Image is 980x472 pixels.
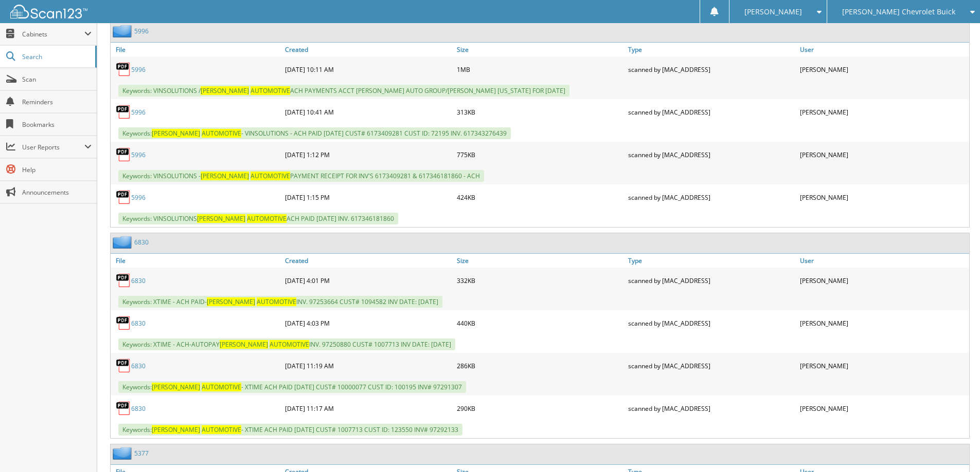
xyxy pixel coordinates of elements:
[797,270,969,291] div: [PERSON_NAME]
[626,355,797,376] div: scanned by [MAC_ADDRESS]
[282,355,454,376] div: [DATE] 11:19 AM
[282,187,454,207] div: [DATE] 1:15 PM
[247,214,287,223] span: AUTOMOTIVE
[134,238,149,247] a: 6830
[282,144,454,165] div: [DATE] 1:12 PM
[797,355,969,376] div: [PERSON_NAME]
[118,127,511,139] span: Keywords: - VINSOLUTIONS - ACH PAID [DATE] CUST# 6173409281 CUST ID: 72195 INV. 617343276439
[22,120,92,129] span: Bookmarks
[134,27,149,35] a: 5996
[282,254,454,268] a: Created
[134,449,149,458] a: 5377
[626,144,797,165] div: scanned by [MAC_ADDRESS]
[744,9,802,15] span: [PERSON_NAME]
[454,313,626,333] div: 440KB
[626,313,797,333] div: scanned by [MAC_ADDRESS]
[118,170,484,182] span: Keywords: VINSOLUTIONS - PAYMENT RECEIPT FOR INV'S 6173409281 & 617346181860 - ACH
[152,129,200,138] span: [PERSON_NAME]
[626,270,797,291] div: scanned by [MAC_ADDRESS]
[797,43,969,56] a: User
[131,362,146,370] a: 6830
[282,398,454,419] div: [DATE] 11:17 AM
[22,165,92,174] span: Help
[111,254,282,268] a: File
[118,85,569,97] span: Keywords: VINSOLUTIONS / ACH PAYMENTS ACCT [PERSON_NAME] AUTO GROUP/[PERSON_NAME] [US_STATE] FOR ...
[22,143,84,152] span: User Reports
[282,270,454,291] div: [DATE] 4:01 PM
[116,62,131,77] img: PDF.png
[197,214,245,223] span: [PERSON_NAME]
[454,254,626,268] a: Size
[113,447,134,460] img: folder2.png
[282,59,454,80] div: [DATE] 10:11 AM
[797,254,969,268] a: User
[201,86,249,95] span: [PERSON_NAME]
[202,425,241,434] span: AUTOMOTIVE
[626,102,797,122] div: scanned by [MAC_ADDRESS]
[116,190,131,205] img: PDF.png
[116,147,131,162] img: PDF.png
[454,59,626,80] div: 1MB
[118,213,398,224] span: Keywords: VINSOLUTIONS ACH PAID [DATE] INV. 617346181860
[131,319,146,328] a: 6830
[116,104,131,120] img: PDF.png
[626,59,797,80] div: scanned by [MAC_ADDRESS]
[454,355,626,376] div: 286KB
[118,338,455,350] span: Keywords: XTIME - ACH-AUTOPAY INV. 97250880 CUST# 1007713 INV DATE: [DATE]
[152,383,200,391] span: [PERSON_NAME]
[201,172,249,180] span: [PERSON_NAME]
[22,52,90,61] span: Search
[118,381,466,393] span: Keywords: - XTIME ACH PAID [DATE] CUST# 10000077 CUST ID: 100195 INV# 97291307
[220,340,268,349] span: [PERSON_NAME]
[131,108,146,117] a: 5996
[131,150,146,159] a: 5996
[22,75,92,84] span: Scan
[116,273,131,288] img: PDF.png
[113,236,134,249] img: folder2.png
[202,383,241,391] span: AUTOMOTIVE
[251,86,290,95] span: AUTOMOTIVE
[454,270,626,291] div: 332KB
[797,398,969,419] div: [PERSON_NAME]
[152,425,200,434] span: [PERSON_NAME]
[929,423,980,472] iframe: Chat Widget
[202,129,241,138] span: AUTOMOTIVE
[22,188,92,197] span: Announcements
[454,102,626,122] div: 313KB
[797,59,969,80] div: [PERSON_NAME]
[454,398,626,419] div: 290KB
[797,102,969,122] div: [PERSON_NAME]
[131,65,146,74] a: 5996
[116,315,131,331] img: PDF.png
[22,98,92,106] span: Reminders
[118,424,462,436] span: Keywords: - XTIME ACH PAID [DATE] CUST# 1007713 CUST ID: 123550 INV# 97292133
[111,43,282,56] a: File
[118,296,442,308] span: Keywords: XTIME - ACH PAID- INV. 97253664 CUST# 1094582 INV DATE: [DATE]
[257,297,296,306] span: AUTOMOTIVE
[797,144,969,165] div: [PERSON_NAME]
[270,340,309,349] span: AUTOMOTIVE
[454,43,626,56] a: Size
[797,313,969,333] div: [PERSON_NAME]
[207,297,255,306] span: [PERSON_NAME]
[282,102,454,122] div: [DATE] 10:41 AM
[626,187,797,207] div: scanned by [MAC_ADDRESS]
[797,187,969,207] div: [PERSON_NAME]
[282,43,454,56] a: Created
[842,9,955,15] span: [PERSON_NAME] Chevrolet Buick
[131,276,146,285] a: 6830
[282,313,454,333] div: [DATE] 4:03 PM
[454,187,626,207] div: 424KB
[131,193,146,202] a: 5996
[116,358,131,373] img: PDF.png
[22,30,84,39] span: Cabinets
[131,404,146,413] a: 6830
[113,25,134,37] img: folder2.png
[10,5,87,18] img: scan123-logo-white.svg
[626,398,797,419] div: scanned by [MAC_ADDRESS]
[626,254,797,268] a: Type
[251,172,290,180] span: AUTOMOTIVE
[626,43,797,56] a: Type
[116,401,131,416] img: PDF.png
[454,144,626,165] div: 775KB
